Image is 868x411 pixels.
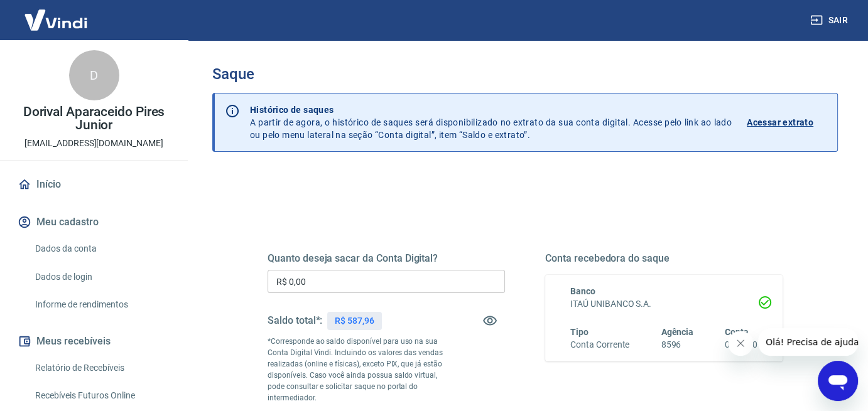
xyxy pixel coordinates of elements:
[758,328,858,356] iframe: Mensagem da empresa
[30,292,173,318] a: Informe de rendimentos
[818,361,858,401] iframe: Botão para abrir a janela de mensagens
[335,314,374,328] p: R$ 587,96
[545,252,783,265] h5: Conta recebedora do saque
[15,1,97,39] img: Vindi
[808,9,853,32] button: Sair
[30,355,173,381] a: Relatório de Recebíveis
[8,9,106,19] span: Olá! Precisa de ajuda?
[570,297,757,311] h6: ITAÚ UNIBANCO S.A.
[268,314,322,327] h5: Saldo total*:
[725,338,757,351] h6: 03415-0
[570,286,595,296] span: Banco
[747,104,827,141] a: Acessar extrato
[250,104,732,141] p: A partir de agora, o histórico de saques será disponibilizado no extrato da sua conta digital. Ac...
[24,137,163,150] p: [EMAIL_ADDRESS][DOMAIN_NAME]
[69,50,119,100] div: D
[10,105,178,132] p: Dorival Aparaceido Pires Junior
[570,338,629,351] h6: Conta Corrente
[747,116,813,129] p: Acessar extrato
[15,208,173,236] button: Meu cadastro
[30,264,173,290] a: Dados de login
[661,338,694,351] h6: 8596
[30,383,173,408] a: Recebíveis Futuros Online
[661,327,694,337] span: Agência
[30,236,173,262] a: Dados da conta
[570,327,589,337] span: Tipo
[725,327,749,337] span: Conta
[212,65,838,83] h3: Saque
[728,331,753,356] iframe: Fechar mensagem
[268,252,505,265] h5: Quanto deseja sacar da Conta Digital?
[15,171,173,198] a: Início
[268,336,446,403] p: *Corresponde ao saldo disponível para uso na sua Conta Digital Vindi. Incluindo os valores das ve...
[250,104,732,116] p: Histórico de saques
[15,328,173,355] button: Meus recebíveis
